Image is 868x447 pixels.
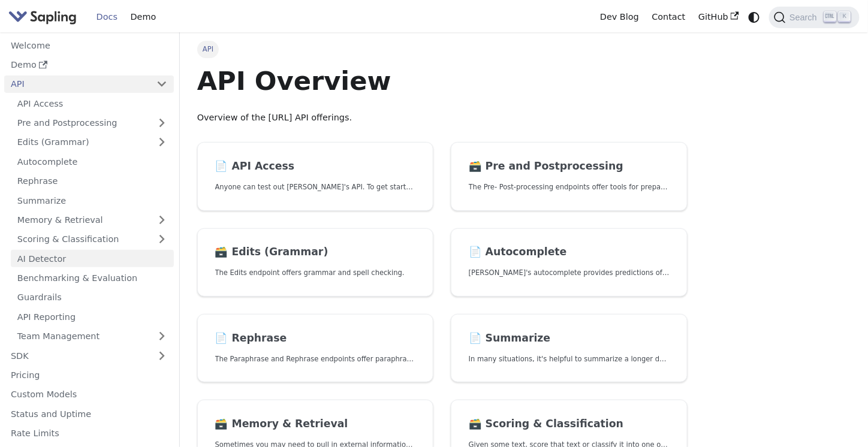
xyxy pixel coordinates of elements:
a: Demo [4,56,174,74]
a: Rate Limits [4,425,174,442]
p: Overview of the [URL] API offerings. [197,111,688,125]
a: Docs [90,8,124,26]
button: Switch between dark and light mode (currently system mode) [746,8,763,26]
a: Custom Models [4,386,174,403]
a: Contact [646,8,692,26]
button: Search (Ctrl+K) [769,7,859,28]
h2: Pre and Postprocessing [469,160,670,173]
nav: Breadcrumbs [197,41,688,58]
h2: Memory & Retrieval [215,418,416,431]
p: In many situations, it's helpful to summarize a longer document into a shorter, more easily diges... [469,354,670,365]
h2: Autocomplete [469,246,670,259]
a: Guardrails [11,289,174,306]
h2: Scoring & Classification [469,418,670,431]
a: Sapling.ai [8,8,81,26]
p: Anyone can test out Sapling's API. To get started with the API, simply: [215,182,416,193]
kbd: K [839,11,851,22]
span: API [197,41,219,58]
a: AI Detector [11,250,174,267]
a: Memory & Retrieval [11,212,174,229]
a: Rephrase [11,173,174,190]
h2: Edits (Grammar) [215,246,416,259]
a: Welcome [4,37,174,54]
a: Team Management [11,328,174,345]
a: Demo [124,8,162,26]
a: API [4,75,150,93]
button: Collapse sidebar category 'API' [150,75,174,93]
a: API Access [11,95,174,112]
a: 📄️ Autocomplete[PERSON_NAME]'s autocomplete provides predictions of the next few characters or words [451,228,688,297]
a: Status and Uptime [4,405,174,422]
p: The Pre- Post-processing endpoints offer tools for preparing your text data for ingestation as we... [469,182,670,193]
a: Pre and Postprocessing [11,114,174,132]
a: Autocomplete [11,153,174,170]
a: 🗃️ Pre and PostprocessingThe Pre- Post-processing endpoints offer tools for preparing your text d... [451,142,688,211]
a: Edits (Grammar) [11,134,174,151]
a: 📄️ RephraseThe Paraphrase and Rephrase endpoints offer paraphrasing for particular styles. [197,314,434,383]
a: GitHub [692,8,745,26]
img: Sapling.ai [8,8,77,26]
a: Scoring & Classification [11,231,174,248]
a: Summarize [11,192,174,209]
a: Benchmarking & Evaluation [11,270,174,287]
h2: Rephrase [215,332,416,345]
button: Expand sidebar category 'SDK' [150,347,174,364]
p: The Paraphrase and Rephrase endpoints offer paraphrasing for particular styles. [215,354,416,365]
h2: API Access [215,160,416,173]
span: Search [786,13,824,22]
a: Dev Blog [593,8,645,26]
a: Pricing [4,367,174,384]
a: SDK [4,347,150,364]
a: API Reporting [11,308,174,325]
a: 📄️ API AccessAnyone can test out [PERSON_NAME]'s API. To get started with the API, simply: [197,142,434,211]
a: 📄️ SummarizeIn many situations, it's helpful to summarize a longer document into a shorter, more ... [451,314,688,383]
h1: API Overview [197,65,688,97]
h2: Summarize [469,332,670,345]
a: 🗃️ Edits (Grammar)The Edits endpoint offers grammar and spell checking. [197,228,434,297]
p: The Edits endpoint offers grammar and spell checking. [215,267,416,279]
p: Sapling's autocomplete provides predictions of the next few characters or words [469,267,670,279]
